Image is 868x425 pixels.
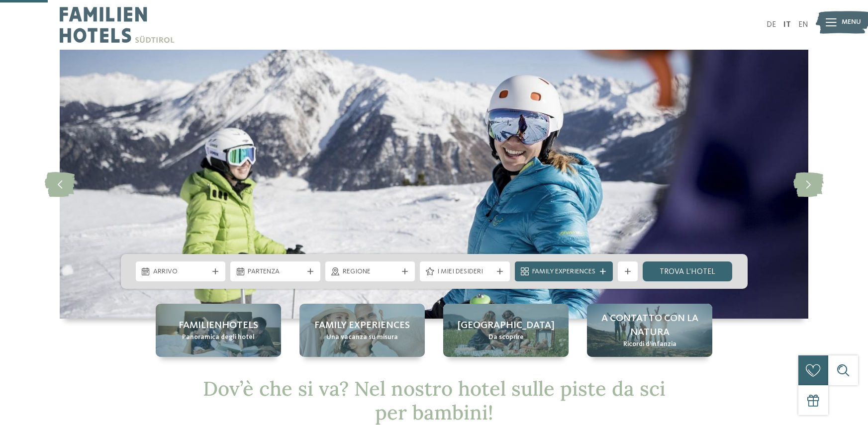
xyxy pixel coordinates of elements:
span: A contatto con la natura [597,312,702,340]
a: trova l’hotel [643,261,733,281]
a: Hotel sulle piste da sci per bambini: divertimento senza confini Family experiences Una vacanza s... [299,304,425,357]
span: Family Experiences [532,267,595,277]
span: Panoramica degli hotel [182,333,255,342]
a: DE [767,21,776,29]
span: Dov’è che si va? Nel nostro hotel sulle piste da sci per bambini! [203,376,666,425]
span: Family experiences [314,319,410,333]
a: Hotel sulle piste da sci per bambini: divertimento senza confini Familienhotels Panoramica degli ... [156,304,281,357]
img: Hotel sulle piste da sci per bambini: divertimento senza confini [60,50,808,319]
span: [GEOGRAPHIC_DATA] [458,319,555,333]
span: Ricordi d’infanzia [623,340,676,349]
a: EN [798,21,808,29]
span: Da scoprire [488,333,524,342]
span: Partenza [248,267,303,277]
span: I miei desideri [437,267,492,277]
a: Hotel sulle piste da sci per bambini: divertimento senza confini [GEOGRAPHIC_DATA] Da scoprire [443,304,569,357]
span: Menu [842,17,861,27]
span: Arrivo [153,267,208,277]
a: Hotel sulle piste da sci per bambini: divertimento senza confini A contatto con la natura Ricordi... [587,304,712,357]
a: IT [783,21,791,29]
span: Una vacanza su misura [326,333,398,342]
span: Familienhotels [179,319,258,333]
span: Regione [343,267,398,277]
